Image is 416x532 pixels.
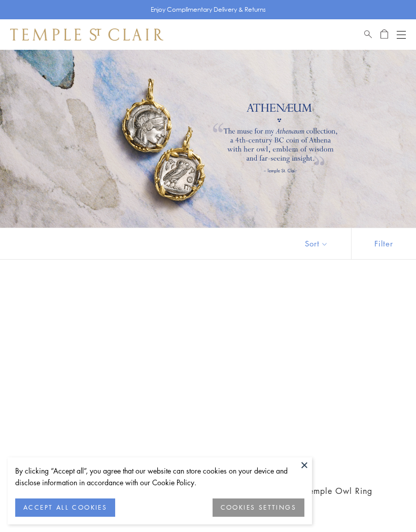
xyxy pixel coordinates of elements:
button: Open navigation [397,28,406,41]
a: Search [364,28,372,41]
img: Temple St. Clair [10,28,163,41]
button: ACCEPT ALL COOKIES [15,498,115,517]
a: Open Shopping Bag [380,28,388,41]
button: Show filters [351,228,416,259]
div: By clicking “Accept all”, you agree that our website can store cookies on your device and disclos... [15,465,304,488]
a: 18K Tanzanite Temple Owl Ring [214,285,404,475]
a: 18K Emerald Nocturne Owl Locket [12,285,202,475]
button: Show sort by [282,228,351,259]
iframe: Gorgias live chat messenger [365,484,406,522]
p: Enjoy Complimentary Delivery & Returns [151,5,266,15]
button: COOKIES SETTINGS [213,498,304,517]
